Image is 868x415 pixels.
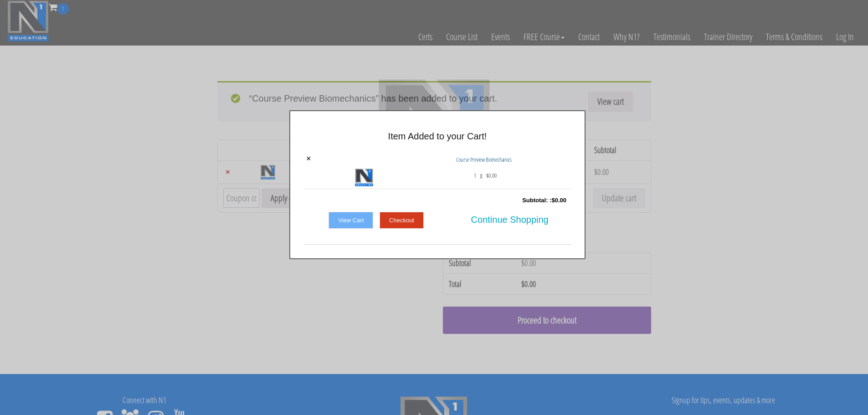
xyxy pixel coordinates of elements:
[355,169,373,186] img: Course Preview Biomechanics
[471,210,549,229] span: Continue Shopping
[486,171,488,179] span: $
[304,191,571,210] div: Subtotal: :
[551,197,566,204] bdi: 0.00
[551,197,555,204] span: $
[480,168,483,183] p: x
[380,212,424,229] a: Checkout
[456,155,512,164] span: Course Preview Biomechanics
[388,131,487,141] span: Item Added to your Cart!
[329,212,373,229] a: View Cart
[474,168,476,183] span: 1
[486,171,497,179] bdi: 0.00
[306,154,311,163] a: ×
